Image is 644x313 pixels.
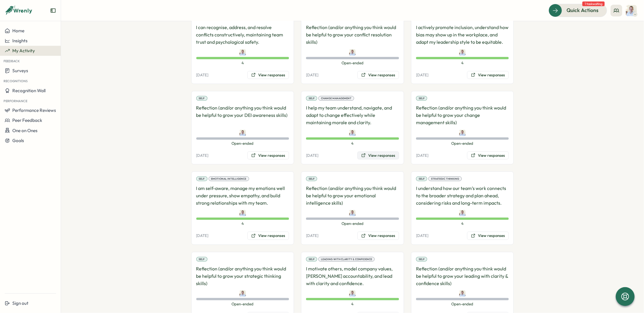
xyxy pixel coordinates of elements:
[196,24,289,46] p: I can recognise, address, and resolve conflicts constructively, maintaining team trust and psycho...
[416,221,509,226] span: 4
[196,96,207,101] div: Self
[196,185,289,206] p: I am self-aware, manage my emotions well under pressure, show empathy, and build strong relations...
[306,185,399,206] p: Reflection (and/or anything you think would be helpful to grow your emotional intelligence skills)
[196,60,289,66] span: 4
[416,185,509,206] p: I understand how our team’s work connects to the broader strategy and plan ahead, considering ris...
[12,88,45,93] span: Recognition Wall
[349,130,356,136] img: Thomas Clark
[306,60,399,66] span: Open-ended
[416,73,428,78] p: [DATE]
[459,290,466,297] img: Thomas Clark
[349,290,356,297] img: Thomas Clark
[416,24,509,46] p: I actively promote inclusion, understand how bias may show up in the workplace, and adapt my lead...
[12,128,38,133] span: One on Ones
[12,68,28,73] span: Surveys
[306,257,317,262] div: Self
[247,152,289,160] button: View responses
[306,96,317,101] div: Self
[239,49,246,56] img: Thomas Clark
[467,232,509,240] button: View responses
[306,153,318,158] p: [DATE]
[416,96,427,101] div: Self
[416,153,428,158] p: [DATE]
[416,104,509,126] p: Reflection (and/or anything you think would be helpful to grow your change management skills)
[12,117,42,123] span: Peer Feedback
[318,257,375,262] div: Leading with Clarity & Confidence
[196,73,209,78] p: [DATE]
[306,73,318,78] p: [DATE]
[50,8,56,14] button: Expand sidebar
[567,6,599,14] span: Quick Actions
[416,257,427,262] div: Self
[239,130,246,136] img: Thomas Clark
[306,104,399,126] p: I help my team understand, navigate, and adapt to change effectively while maintaining morale and...
[357,71,399,79] button: View responses
[416,176,427,181] div: Self
[247,232,289,240] button: View responses
[459,130,466,136] img: Thomas Clark
[349,210,356,216] img: Thomas Clark
[416,302,509,307] span: Open-ended
[357,232,399,240] button: View responses
[459,210,466,216] img: Thomas Clark
[12,107,56,113] span: Performance Reviews
[196,104,289,126] p: Reflection (and/or anything you think would be helpful to grow your DEI awareness skills)
[196,176,207,181] div: Self
[12,138,24,143] span: Goals
[306,176,317,181] div: Self
[196,257,207,262] div: Self
[12,38,28,43] span: Insights
[416,60,509,66] span: 4
[306,233,318,238] p: [DATE]
[626,5,637,16] img: Thomas Clark
[12,28,24,33] span: Home
[467,71,509,79] button: View responses
[247,71,289,79] button: View responses
[196,153,209,158] p: [DATE]
[349,49,356,56] img: Thomas Clark
[12,300,28,306] span: Sign out
[239,210,246,216] img: Thomas Clark
[318,96,354,101] div: Change Management
[196,233,209,238] p: [DATE]
[196,302,289,307] span: Open-ended
[416,265,509,287] p: Reflection (and/or anything you think would be helpful to grow your leading with clarity & confid...
[416,233,428,238] p: [DATE]
[196,265,289,287] p: Reflection (and/or anything you think would be helpful to grow your strategic thinking skills)
[467,152,509,160] button: View responses
[209,176,249,181] div: Emotional Intelligence
[196,141,289,146] span: Open-ended
[239,290,246,297] img: Thomas Clark
[459,49,466,56] img: Thomas Clark
[428,176,462,181] div: Strategic Thinking
[582,1,605,6] span: 1 task waiting
[357,152,399,160] button: View responses
[306,265,399,287] p: I motivate others, model company values, [PERSON_NAME] accountability, and lead with clarity and ...
[306,302,399,307] span: 4
[306,221,399,226] span: Open-ended
[12,48,35,53] span: My Activity
[549,4,607,17] button: Quick Actions
[196,221,289,226] span: 4
[306,141,399,146] span: 4
[416,141,509,146] span: Open-ended
[306,24,399,46] p: Reflection (and/or anything you think would be helpful to grow your conflict resolution skills)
